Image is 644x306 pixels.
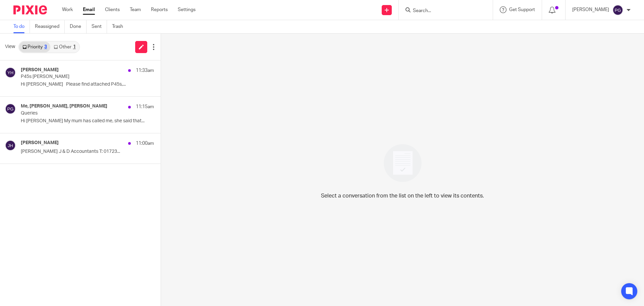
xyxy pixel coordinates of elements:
[92,20,107,33] a: Sent
[379,140,426,186] img: image
[21,118,154,124] p: Hi [PERSON_NAME] My mum has called me, she said that...
[5,67,16,78] img: svg%3E
[151,6,168,13] a: Reports
[21,149,154,155] p: [PERSON_NAME] J & D Accountants T: 01723...
[130,6,141,13] a: Team
[178,6,196,13] a: Settings
[19,42,50,52] a: Priority3
[5,140,16,151] img: svg%3E
[50,42,79,52] a: Other1
[21,74,127,80] p: P45s [PERSON_NAME]
[509,7,535,12] span: Get Support
[83,6,95,13] a: Email
[136,140,154,147] p: 11:00am
[21,82,154,87] p: Hi [PERSON_NAME] Please find attached P45s,...
[21,111,127,116] p: Queries
[73,45,76,49] div: 1
[62,6,73,13] a: Work
[5,103,16,114] img: svg%3E
[44,45,47,49] div: 3
[136,103,154,110] p: 11:15am
[112,20,128,33] a: Trash
[612,5,623,15] img: svg%3E
[70,20,87,33] a: Done
[35,20,65,33] a: Reassigned
[13,20,30,33] a: To do
[572,6,609,13] p: [PERSON_NAME]
[13,5,47,14] img: Pixie
[21,67,59,73] h4: [PERSON_NAME]
[21,103,107,109] h4: Me, [PERSON_NAME], [PERSON_NAME]
[105,6,120,13] a: Clients
[5,43,15,50] span: View
[412,8,473,14] input: Search
[136,67,154,74] p: 11:33am
[321,192,484,200] p: Select a conversation from the list on the left to view its contents.
[21,140,59,146] h4: [PERSON_NAME]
